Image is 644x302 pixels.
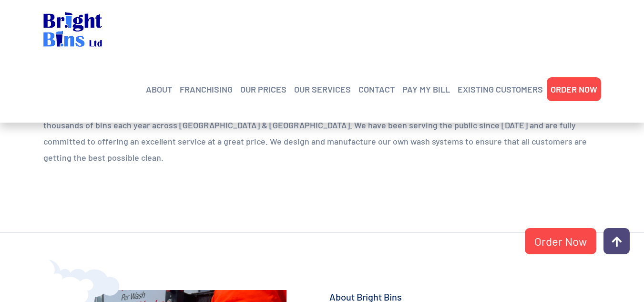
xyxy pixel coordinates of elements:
[240,82,286,96] a: OUR PRICES
[180,82,233,96] a: FRANCHISING
[551,82,597,96] a: ORDER NOW
[358,82,395,96] a: CONTACT
[458,82,543,96] a: EXISTING CUSTOMERS
[525,228,596,254] a: Order Now
[294,82,351,96] a: OUR SERVICES
[402,82,450,96] a: PAY MY BILL
[146,82,172,96] a: ABOUT
[43,101,601,166] p: Based in [GEOGRAPHIC_DATA], Deeside & Wrexham, Bright Bins is a professional and highly reputable...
